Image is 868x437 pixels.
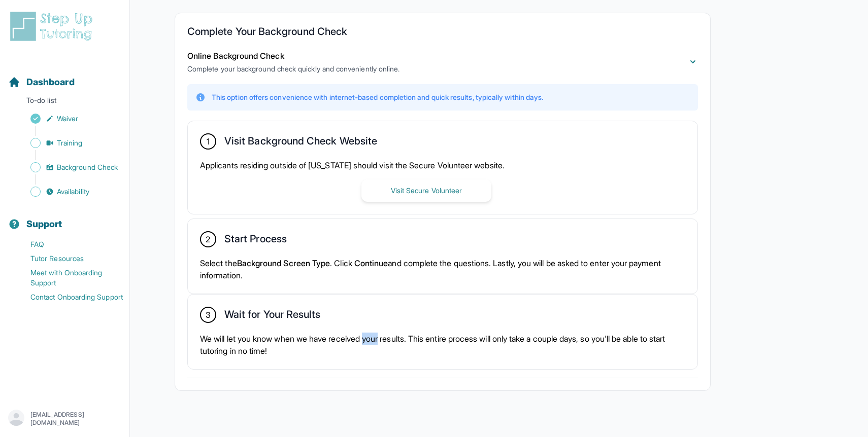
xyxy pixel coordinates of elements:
button: Dashboard [4,59,125,93]
button: Online Background CheckComplete your background check quickly and conveniently online. [187,50,698,74]
a: Waiver [8,112,129,126]
p: Select the . Click and complete the questions. Lastly, you will be asked to enter your payment in... [200,257,685,281]
h2: Visit Background Check Website [224,135,377,151]
span: Background Screen Type [237,258,330,268]
a: Availability [8,185,129,199]
span: Dashboard [26,75,75,89]
a: FAQ [8,237,129,251]
a: Background Check [8,160,129,174]
span: 3 [206,309,211,321]
h2: Wait for Your Results [224,308,320,324]
span: Training [57,138,83,148]
p: To-do list [4,95,125,110]
span: Continue [354,258,388,268]
button: Visit Secure Volunteer [361,179,491,202]
a: Training [8,136,129,150]
span: Online Background Check [187,51,284,61]
img: logo [8,10,98,43]
p: Complete your background check quickly and conveniently online. [187,64,399,74]
a: Contact Onboarding Support [8,290,129,304]
span: Support [26,217,62,231]
p: We will let you know when we have received your results. This entire process will only take a cou... [200,333,685,357]
a: Visit Secure Volunteer [361,185,491,195]
span: 1 [207,135,210,148]
h2: Start Process [224,233,287,249]
a: Meet with Onboarding Support [8,266,129,290]
h2: Complete Your Background Check [187,25,698,42]
span: Waiver [57,114,78,124]
a: Dashboard [8,75,75,89]
span: Background Check [57,162,118,172]
button: Support [4,201,125,235]
a: Tutor Resources [8,251,129,266]
p: [EMAIL_ADDRESS][DOMAIN_NAME] [30,411,121,427]
p: This option offers convenience with internet-based completion and quick results, typically within... [212,92,543,102]
span: 2 [206,233,210,245]
button: [EMAIL_ADDRESS][DOMAIN_NAME] [8,410,121,428]
p: Applicants residing outside of [US_STATE] should visit the Secure Volunteer website. [200,159,685,171]
span: Availability [57,187,89,197]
